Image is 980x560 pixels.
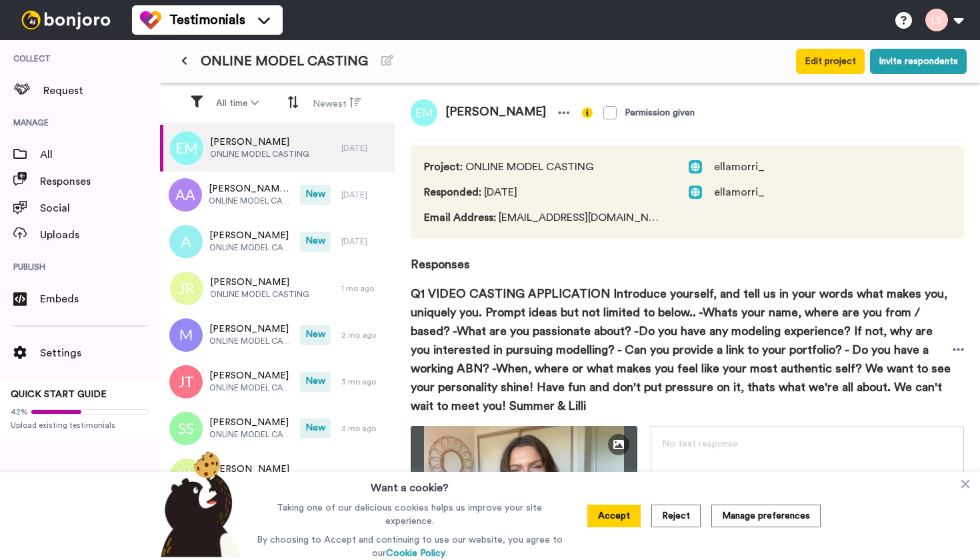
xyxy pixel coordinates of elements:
[40,291,160,307] span: Embeds
[300,232,331,252] span: New
[305,91,369,116] button: Newest
[160,358,395,405] a: [PERSON_NAME]ONLINE MODEL CASTINGNew3 mo ago
[149,451,247,557] img: bear-with-cookie.png
[40,227,160,243] span: Uploads
[170,272,203,305] img: jr.png
[209,229,293,242] span: [PERSON_NAME]
[424,187,481,198] span: Responded :
[587,505,641,527] button: Accept
[209,429,293,440] span: ONLINE MODEL CASTING
[160,405,395,452] a: [PERSON_NAME]ONLINE MODEL CASTINGNew3 mo ago
[160,312,395,358] a: [PERSON_NAME]ONLINE MODEL CASTINGNew2 mo ago
[140,9,161,31] img: tm-color.svg
[210,149,309,160] span: ONLINE MODEL CASTING
[169,412,203,445] img: ss.png
[209,382,293,393] span: ONLINE MODEL CASTING
[160,218,395,265] a: [PERSON_NAME]ONLINE MODEL CASTINGNew[DATE]
[160,265,395,312] a: [PERSON_NAME]ONLINE MODEL CASTING1 mo ago
[169,365,203,398] img: jt.png
[651,505,701,527] button: Reject
[300,325,331,345] span: New
[424,159,662,175] span: ONLINE MODEL CASTING
[437,99,554,126] span: [PERSON_NAME]
[169,225,203,258] img: a.png
[169,178,202,212] img: aa.png
[689,186,702,199] img: web.svg
[160,172,395,218] a: [PERSON_NAME] [PERSON_NAME]ONLINE MODEL CASTINGNew[DATE]
[341,423,388,434] div: 3 mo ago
[582,107,593,118] img: info-yellow.svg
[169,11,245,29] span: Testimonials
[11,406,28,417] span: 42%
[341,330,388,340] div: 2 mo ago
[43,83,160,99] span: Request
[40,345,160,361] span: Settings
[341,236,388,247] div: [DATE]
[169,318,203,352] img: m.png
[424,212,496,223] span: Email Address :
[160,125,395,172] a: [PERSON_NAME]ONLINE MODEL CASTING[DATE]
[341,190,388,200] div: [DATE]
[424,162,463,172] span: Project :
[170,131,203,165] img: em.png
[711,505,821,527] button: Manage preferences
[210,463,309,476] span: [PERSON_NAME]
[411,426,637,559] img: 522928ca-359d-47c1-8c22-377fb54f858b-thumbnail_full-1757899879.jpg
[209,196,293,206] span: ONLINE MODEL CASTING
[424,210,662,226] span: [EMAIL_ADDRESS][DOMAIN_NAME]
[662,439,738,449] span: No text response
[209,182,293,196] span: [PERSON_NAME] [PERSON_NAME]
[210,276,309,289] span: [PERSON_NAME]
[209,416,293,429] span: [PERSON_NAME]
[208,91,267,115] button: All time
[16,11,116,29] img: bj-logo-header-white.svg
[40,200,160,216] span: Social
[11,390,107,399] span: QUICK START GUIDE
[424,184,662,200] span: [DATE]
[40,174,160,190] span: Responses
[341,143,388,154] div: [DATE]
[341,283,388,294] div: 1 mo ago
[714,159,765,175] span: ellamorri_
[371,472,449,496] h3: Want a cookie?
[300,418,331,439] span: New
[714,184,765,200] span: ellamorri_
[689,160,702,174] img: web.svg
[209,336,293,346] span: ONLINE MODEL CASTING
[201,52,368,71] span: ONLINE MODEL CASTING
[160,452,395,499] a: [PERSON_NAME]ONLINE MODEL CASTING3 mo ago
[300,185,331,205] span: New
[300,372,331,392] span: New
[210,289,309,300] span: ONLINE MODEL CASTING
[411,99,437,126] img: em.png
[253,501,566,528] p: Taking one of our delicious cookies helps us improve your site experience.
[253,533,566,560] p: By choosing to Accept and continuing to use our website, you agree to our .
[40,147,160,163] span: All
[210,135,309,149] span: [PERSON_NAME]
[386,549,445,558] a: Cookie Policy
[796,49,865,74] button: Edit project
[341,470,388,481] div: 3 mo ago
[870,49,967,74] button: Invite respondents
[341,376,388,387] div: 3 mo ago
[209,322,293,336] span: [PERSON_NAME]
[209,242,293,253] span: ONLINE MODEL CASTING
[11,420,149,431] span: Upload existing testimonials
[209,369,293,382] span: [PERSON_NAME]
[411,239,964,274] span: Responses
[625,106,695,119] div: Permission given
[411,284,953,415] span: Q1 VIDEO CASTING APPLICATION Introduce yourself, and tell us in your words what makes you, unique...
